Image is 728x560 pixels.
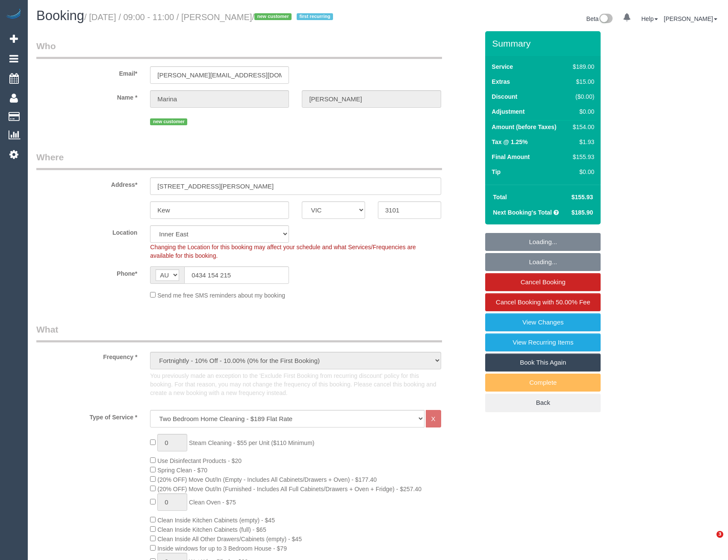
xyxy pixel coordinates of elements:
label: Address* [30,177,144,189]
label: Location [30,225,144,237]
a: Beta [587,15,613,22]
span: Spring Clean - $70 [157,467,207,474]
span: 3 [716,531,723,538]
span: (20% OFF) Move Out/In (Empty - Includes All Cabinets/Drawers + Oven) - $177.40 [157,476,377,483]
strong: Next Booking's Total [493,209,552,216]
label: Type of Service * [30,410,144,421]
span: first recurring [297,13,333,20]
label: Tip [492,168,501,176]
label: Name * [30,90,144,102]
div: $189.00 [569,62,594,71]
span: / [252,12,336,22]
label: Frequency * [30,350,144,361]
div: $155.93 [569,153,594,161]
span: Inside windows for up to 3 Bedroom House - $79 [157,545,287,552]
div: $0.00 [569,107,594,116]
input: First Name* [150,90,289,108]
legend: What [36,323,442,342]
span: new customer [254,13,292,20]
a: Back [485,394,601,412]
div: $0.00 [569,168,594,176]
input: Suburb* [150,201,289,219]
span: Steam Cleaning - $55 per Unit ($110 Minimum) [189,439,314,446]
label: Final Amount [492,153,530,161]
a: Help [641,15,658,22]
label: Service [492,62,513,71]
span: Use Disinfectant Products - $20 [157,457,242,464]
label: Amount (before Taxes) [492,123,556,131]
span: Clean Oven - $75 [189,499,236,506]
input: Last Name* [302,90,441,108]
span: Cancel Booking with 50.00% Fee [496,298,590,306]
label: Extras [492,77,510,86]
div: $15.00 [569,77,594,86]
a: Cancel Booking with 50.00% Fee [485,293,601,311]
strong: Total [493,194,507,200]
input: Post Code* [378,201,441,219]
span: $185.90 [572,209,593,216]
legend: Who [36,40,442,59]
span: Booking [36,8,84,23]
input: Phone* [184,266,289,284]
img: Automaid Logo [5,9,22,21]
span: Changing the Location for this booking may affect your schedule and what Services/Frequencies are... [150,244,416,259]
a: Book This Again [485,354,601,371]
span: $155.93 [572,194,593,200]
span: new customer [150,118,187,125]
div: $154.00 [569,123,594,131]
a: Cancel Booking [485,273,601,291]
img: New interface [598,14,613,25]
input: Email* [150,66,289,84]
p: You previously made an exception to the 'Exclude First Booking from recurring discount' policy fo... [150,371,441,397]
small: / [DATE] / 09:00 - 11:00 / [PERSON_NAME] [84,12,336,22]
h3: Summary [492,38,596,48]
iframe: Intercom live chat [699,531,719,551]
span: Clean Inside Kitchen Cabinets (full) - $65 [157,526,266,533]
a: [PERSON_NAME] [664,15,717,22]
a: View Recurring Items [485,333,601,351]
div: ($0.00) [569,92,594,101]
span: Send me free SMS reminders about my booking [157,292,285,299]
legend: Where [36,151,442,170]
div: $1.93 [569,138,594,146]
label: Email* [30,66,144,78]
a: View Changes [485,313,601,331]
label: Phone* [30,266,144,278]
span: (20% OFF) Move Out/In (Furnished - Includes All Full Cabinets/Drawers + Oven + Fridge) - $257.40 [157,486,421,492]
span: Clean Inside Kitchen Cabinets (empty) - $45 [157,517,275,524]
label: Tax @ 1.25% [492,138,528,146]
label: Adjustment [492,107,525,116]
span: Clean Inside All Other Drawers/Cabinets (empty) - $45 [157,536,302,542]
label: Discount [492,92,517,101]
